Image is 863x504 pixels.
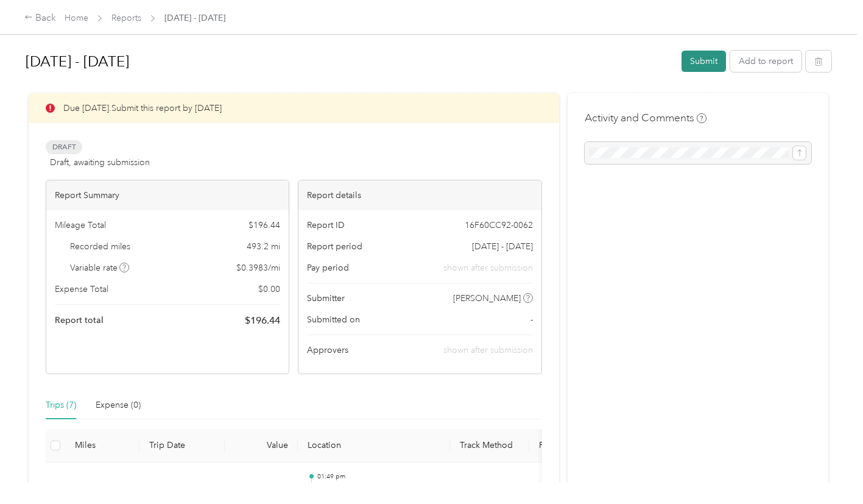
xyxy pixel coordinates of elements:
span: Expense Total [55,283,108,296]
span: Report ID [307,219,345,232]
p: 01:49 pm [317,472,440,481]
span: [DATE] - [DATE] [472,240,533,253]
span: shown after submission [443,345,533,355]
div: Trips (7) [46,399,76,412]
th: Value [225,429,298,463]
span: - [530,313,533,326]
span: Pay period [307,261,349,274]
span: Report total [55,314,104,327]
span: Mileage Total [55,219,106,232]
th: Location [298,429,450,463]
span: Submitted on [307,313,360,326]
button: Add to report [730,51,801,72]
span: $ 196.44 [245,313,280,328]
p: [STREET_ADDRESS][PERSON_NAME][PERSON_NAME] [317,481,440,492]
span: Submitter [307,292,345,305]
h4: Activity and Comments [585,110,706,126]
span: [DATE] - [DATE] [164,12,225,24]
span: 493.2 mi [247,240,280,253]
div: Report Summary [46,180,289,210]
span: Draft [46,140,82,154]
div: Expense (0) [96,399,141,412]
span: Report period [307,240,362,253]
span: $ 0.3983 / mi [236,261,280,274]
th: Purpose [529,429,621,463]
span: $ 0.00 [258,283,280,296]
div: Report details [298,180,541,210]
th: Miles [65,429,139,463]
h1: Sep 1 - 30, 2025 [26,47,673,76]
button: Submit [682,51,726,72]
a: Home [65,13,88,23]
span: Variable rate [70,261,130,274]
span: 16F60CC92-0062 [465,219,533,232]
span: [PERSON_NAME] [453,292,521,305]
th: Trip Date [139,429,225,463]
span: Recorded miles [70,240,130,253]
a: Reports [111,13,141,23]
div: Back [24,11,56,26]
th: Track Method [450,429,529,463]
span: Approvers [307,344,348,357]
span: $ 196.44 [248,219,280,232]
span: Draft, awaiting submission [50,156,150,169]
iframe: Everlance-gr Chat Button Frame [795,436,863,504]
div: Due [DATE]. Submit this report by [DATE] [29,93,559,123]
span: shown after submission [443,261,533,274]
